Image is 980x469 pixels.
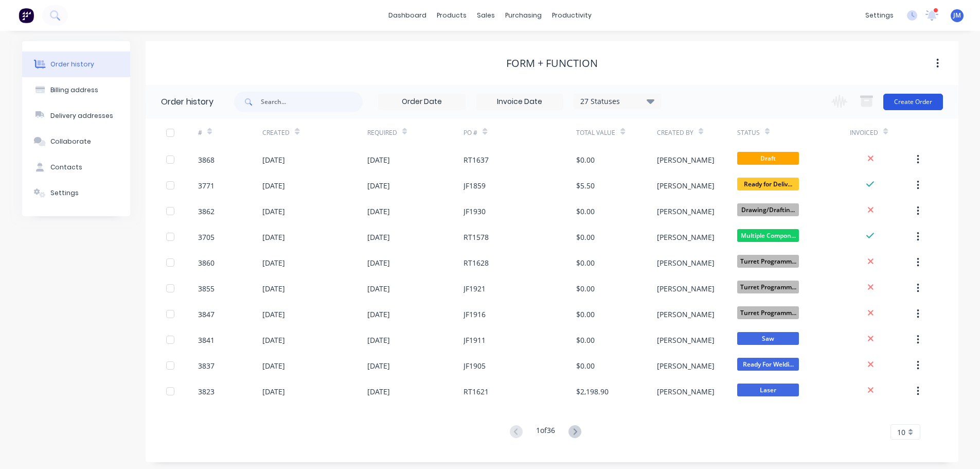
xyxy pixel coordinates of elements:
[464,386,489,397] div: RT1621
[464,118,576,147] div: PO #
[576,386,609,397] div: $2,198.90
[22,180,130,206] button: Settings
[576,154,595,165] div: $0.00
[737,152,799,165] span: Draft
[464,232,489,242] div: RT1578
[379,94,465,110] input: Order Date
[50,188,79,198] div: Settings
[574,96,661,107] div: 27 Statuses
[506,57,598,70] div: Form + Function
[22,129,130,154] button: Collaborate
[576,309,595,320] div: $0.00
[464,206,486,217] div: JF1930
[367,309,390,320] div: [DATE]
[464,128,477,137] div: PO #
[19,8,34,23] img: Factory
[464,360,486,371] div: JF1905
[198,206,215,217] div: 3862
[367,232,390,242] div: [DATE]
[22,77,130,103] button: Billing address
[198,232,215,242] div: 3705
[737,178,799,190] span: Ready for Deliv...
[198,154,215,165] div: 3868
[22,51,130,77] button: Order history
[737,332,799,345] span: Saw
[657,232,715,242] div: [PERSON_NAME]
[576,180,595,191] div: $5.50
[262,386,285,397] div: [DATE]
[953,11,961,20] span: JM
[198,118,262,147] div: #
[262,180,285,191] div: [DATE]
[576,335,595,345] div: $0.00
[737,358,799,371] span: Ready For Weldi...
[198,128,202,137] div: #
[576,206,595,217] div: $0.00
[657,180,715,191] div: [PERSON_NAME]
[198,180,215,191] div: 3771
[737,306,799,319] span: Turret Programm...
[547,8,597,23] div: productivity
[262,335,285,345] div: [DATE]
[383,8,432,23] a: dashboard
[367,360,390,371] div: [DATE]
[367,283,390,294] div: [DATE]
[737,118,850,147] div: Status
[850,128,878,137] div: Invoiced
[850,118,914,147] div: Invoiced
[262,360,285,371] div: [DATE]
[576,232,595,242] div: $0.00
[50,163,82,172] div: Contacts
[198,283,215,294] div: 3855
[262,309,285,320] div: [DATE]
[657,386,715,397] div: [PERSON_NAME]
[367,118,464,147] div: Required
[367,180,390,191] div: [DATE]
[500,8,547,23] div: purchasing
[657,257,715,268] div: [PERSON_NAME]
[464,180,486,191] div: JF1859
[737,384,799,396] span: Laser
[737,255,799,268] span: Turret Programm...
[657,309,715,320] div: [PERSON_NAME]
[464,257,489,268] div: RT1628
[464,335,486,345] div: JF1911
[50,85,98,95] div: Billing address
[50,137,91,146] div: Collaborate
[262,206,285,217] div: [DATE]
[262,232,285,242] div: [DATE]
[367,257,390,268] div: [DATE]
[432,8,472,23] div: products
[22,103,130,129] button: Delivery addresses
[464,154,489,165] div: RT1637
[262,154,285,165] div: [DATE]
[657,335,715,345] div: [PERSON_NAME]
[262,118,367,147] div: Created
[576,118,656,147] div: Total Value
[261,92,363,112] input: Search...
[50,60,94,69] div: Order history
[464,283,486,294] div: JF1921
[464,309,486,320] div: JF1916
[657,154,715,165] div: [PERSON_NAME]
[657,206,715,217] div: [PERSON_NAME]
[198,309,215,320] div: 3847
[576,128,615,137] div: Total Value
[161,96,213,108] div: Order history
[576,257,595,268] div: $0.00
[657,360,715,371] div: [PERSON_NAME]
[367,154,390,165] div: [DATE]
[737,229,799,242] span: Multiple Compon...
[897,427,905,438] span: 10
[262,283,285,294] div: [DATE]
[576,283,595,294] div: $0.00
[657,128,693,137] div: Created By
[883,94,943,110] button: Create Order
[657,283,715,294] div: [PERSON_NAME]
[657,118,737,147] div: Created By
[50,111,113,120] div: Delivery addresses
[472,8,500,23] div: sales
[198,335,215,345] div: 3841
[737,281,799,293] span: Turret Programm...
[367,335,390,345] div: [DATE]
